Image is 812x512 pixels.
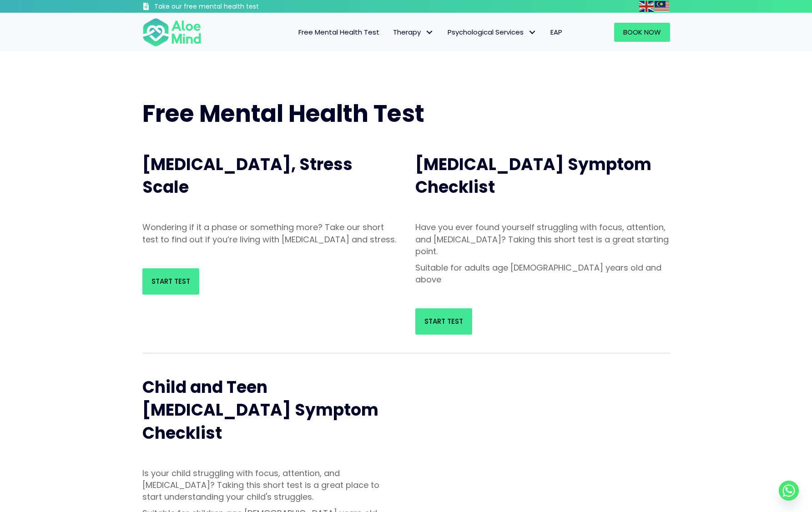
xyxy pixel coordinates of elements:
[639,1,655,11] a: English
[614,23,670,42] a: Book Now
[142,467,397,503] p: Is your child struggling with focus, attention, and [MEDICAL_DATA]? Taking this short test is a g...
[779,481,799,501] a: Whatsapp
[142,153,353,199] span: [MEDICAL_DATA], Stress Scale
[424,316,463,326] span: Start Test
[415,262,670,286] p: Suitable for adults age [DEMOGRAPHIC_DATA] years old and above
[448,27,537,37] span: Psychological Services
[544,23,569,42] a: EAP
[415,153,651,199] span: [MEDICAL_DATA] Symptom Checklist
[655,1,670,11] a: Malay
[526,26,539,39] span: Psychological Services: submenu
[292,23,386,42] a: Free Mental Health Test
[415,221,670,257] p: Have you ever found yourself struggling with focus, attention, and [MEDICAL_DATA]? Taking this sh...
[423,26,436,39] span: Therapy: submenu
[441,23,544,42] a: Psychological ServicesPsychological Services: submenu
[142,376,378,445] span: Child and Teen [MEDICAL_DATA] Symptom Checklist
[393,27,434,37] span: Therapy
[415,308,472,335] a: Start Test
[142,17,202,47] img: Aloe mind Logo
[655,1,669,12] img: ms
[142,268,199,295] a: Start Test
[151,276,190,286] span: Start Test
[213,23,569,42] nav: Menu
[142,221,397,245] p: Wondering if it a phase or something more? Take our short test to find out if you’re living with ...
[550,27,562,37] span: EAP
[142,97,424,130] span: Free Mental Health Test
[386,23,441,42] a: TherapyTherapy: submenu
[142,2,308,13] a: Take our free mental health test
[623,27,661,37] span: Book Now
[154,2,308,11] h3: Take our free mental health test
[298,27,379,37] span: Free Mental Health Test
[639,1,654,12] img: en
